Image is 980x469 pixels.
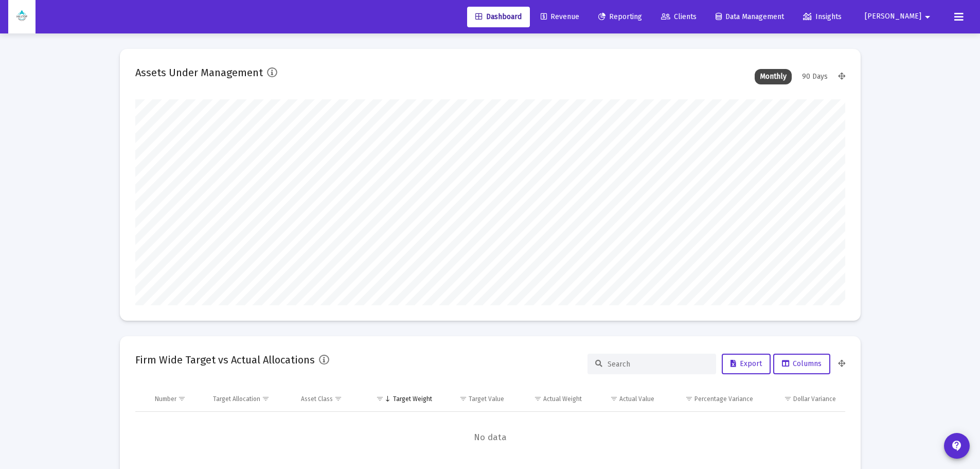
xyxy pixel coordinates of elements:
[511,387,589,411] td: Column Actual Weight
[334,395,342,403] span: Show filter options for column 'Asset Class'
[598,12,642,21] span: Reporting
[773,354,830,374] button: Columns
[782,359,822,368] span: Columns
[784,395,792,403] span: Show filter options for column 'Dollar Variance'
[865,12,921,21] span: [PERSON_NAME]
[661,12,697,21] span: Clients
[722,354,771,374] button: Export
[760,387,845,411] td: Column Dollar Variance
[534,395,542,403] span: Show filter options for column 'Actual Weight'
[755,69,792,84] div: Monthly
[619,395,654,403] div: Actual Value
[262,395,270,403] span: Show filter options for column 'Target Allocation'
[206,387,294,411] td: Column Target Allocation
[393,395,432,403] div: Target Weight
[589,387,662,411] td: Column Actual Value
[590,7,650,27] a: Reporting
[852,6,946,27] button: [PERSON_NAME]
[951,440,963,452] mat-icon: contact_support
[148,387,206,411] td: Column Number
[135,387,845,463] div: Data grid
[362,387,439,411] td: Column Target Weight
[653,7,705,27] a: Clients
[135,432,845,443] span: No data
[439,387,512,411] td: Column Target Value
[803,12,842,21] span: Insights
[694,395,753,403] div: Percentage Variance
[797,69,833,84] div: 90 Days
[532,7,587,27] a: Revenue
[467,7,530,27] a: Dashboard
[610,395,618,403] span: Show filter options for column 'Actual Value'
[795,7,850,27] a: Insights
[608,360,708,369] input: Search
[155,395,176,403] div: Number
[707,7,792,27] a: Data Management
[135,352,315,368] h2: Firm Wide Target vs Actual Allocations
[730,359,762,368] span: Export
[543,395,582,403] div: Actual Weight
[178,395,186,403] span: Show filter options for column 'Number'
[475,12,522,21] span: Dashboard
[921,7,934,27] mat-icon: arrow_drop_down
[213,395,260,403] div: Target Allocation
[294,387,362,411] td: Column Asset Class
[541,12,579,21] span: Revenue
[301,395,333,403] div: Asset Class
[469,395,504,403] div: Target Value
[716,12,784,21] span: Data Management
[685,395,693,403] span: Show filter options for column 'Percentage Variance'
[16,7,28,27] img: Dashboard
[793,395,836,403] div: Dollar Variance
[376,395,384,403] span: Show filter options for column 'Target Weight'
[459,395,467,403] span: Show filter options for column 'Target Value'
[135,64,263,81] h2: Assets Under Management
[662,387,760,411] td: Column Percentage Variance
